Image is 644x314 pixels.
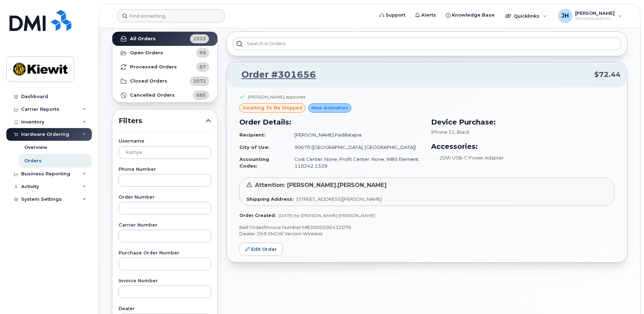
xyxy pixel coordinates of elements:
label: Phone Number [119,167,211,172]
strong: Recipient: [239,132,266,138]
span: Filters [119,116,205,126]
span: $72.44 [594,70,621,80]
label: Order Number [119,195,211,200]
div: Quicklinks [500,9,552,23]
a: Support [375,8,410,22]
strong: Order Created: [239,213,276,218]
span: [DATE] by [PERSON_NAME].[PERSON_NAME] [279,213,375,218]
span: JH [561,12,569,20]
span: New Activation [311,104,348,111]
strong: Open Orders [130,50,163,56]
label: Purchase Order Number [119,251,211,255]
a: Cancelled Orders685 [112,88,217,102]
td: 90670 ([GEOGRAPHIC_DATA], [GEOGRAPHIC_DATA]) [288,141,423,153]
span: [STREET_ADDRESS][PERSON_NAME] [297,196,382,202]
p: Dealer: DMI SNOW Verizon Wireless [239,230,614,237]
strong: Cancelled Orders [130,92,175,98]
strong: City of Use: [239,144,269,150]
a: Order #301656 [233,68,316,81]
label: Username [119,139,211,144]
a: Processed Orders67 [112,60,217,74]
span: awaiting to be shipped [243,104,302,111]
div: [PERSON_NAME] approved [248,94,305,100]
td: [PERSON_NAME].Padillatapia [288,129,423,141]
label: Dealer [119,307,211,311]
strong: All Orders [130,36,156,42]
span: 685 [196,92,206,98]
h3: Accessories: [431,141,614,152]
a: Knowledge Base [441,8,500,22]
td: Cost Center: None, Profit Center: None, WBS Element: 110242.1339 [288,153,423,172]
li: 20W USB-C Power Adapter [431,155,614,161]
h3: Order Details: [239,117,423,127]
span: 2923 [193,35,206,42]
span: Support [386,12,405,19]
strong: Processed Orders [130,64,177,70]
span: iPhone 15 [431,129,455,135]
span: 2072 [193,78,206,84]
label: Invoice Number [119,279,211,283]
span: Alerts [421,12,436,19]
p: Bell Order/Invoice Number MB3000596432076 [239,224,614,231]
a: Edit Order [239,243,283,256]
strong: Accounting Codes: [239,156,269,169]
label: Carrier Number [119,223,211,228]
span: Knowledge Base [452,12,495,19]
span: [PERSON_NAME] [575,10,615,16]
strong: Closed Orders [130,78,167,84]
span: Wireless Admin [575,16,615,22]
a: Alerts [410,8,441,22]
span: Attention: [PERSON_NAME].[PERSON_NAME] [255,182,387,188]
input: Search in orders [232,37,621,50]
iframe: Messenger Launcher [613,283,639,309]
span: 99 [199,49,206,56]
strong: Shipping Address: [246,196,294,202]
a: Closed Orders2072 [112,74,217,88]
a: Open Orders99 [112,46,217,60]
span: 67 [199,64,206,70]
div: Josh Herberger [553,9,627,23]
span: Quicklinks [514,13,539,19]
input: Find something... [118,10,225,22]
h3: Device Purchase: [431,117,614,127]
a: All Orders2923 [112,32,217,46]
span: , Black [455,129,470,135]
